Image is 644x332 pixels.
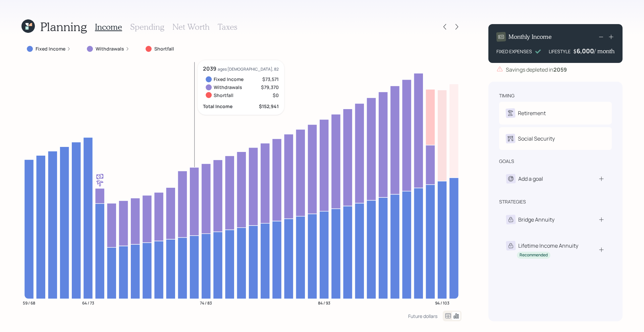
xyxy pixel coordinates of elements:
[508,33,552,40] h4: Monthly Income
[218,22,237,32] h3: Taxes
[96,46,124,52] label: Withdrawals
[518,109,546,117] div: Retirement
[435,300,449,306] tspan: 94 / 103
[499,92,515,99] div: timing
[518,242,578,250] div: Lifetime Income Annuity
[82,300,94,306] tspan: 64 / 73
[36,46,65,52] label: Fixed Income
[577,47,594,55] div: 6,000
[499,198,526,205] div: strategies
[95,22,122,32] h3: Income
[496,48,532,55] div: FIXED EXPENSES
[154,46,174,52] label: Shortfall
[594,48,614,55] h4: / month
[573,48,577,55] h4: $
[408,313,437,319] div: Future dollars
[499,158,514,165] div: goals
[23,300,35,306] tspan: 59 / 68
[506,66,567,74] div: Savings depleted in
[520,252,548,258] div: Recommended
[553,66,567,73] b: 2059
[200,300,212,306] tspan: 74 / 83
[518,135,555,143] div: Social Security
[172,22,210,32] h3: Net Worth
[518,175,543,183] div: Add a goal
[40,19,87,34] h1: Planning
[549,48,571,55] div: LIFESTYLE
[518,216,554,224] div: Bridge Annuity
[318,300,330,306] tspan: 84 / 93
[130,22,164,32] h3: Spending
